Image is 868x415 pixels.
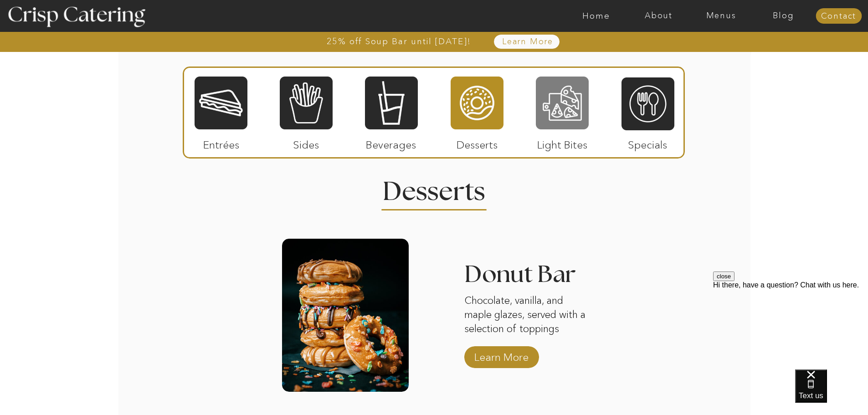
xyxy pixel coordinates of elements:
[471,342,532,368] a: Learn More
[752,11,815,20] a: Blog
[617,129,678,156] p: Specials
[795,369,868,415] iframe: podium webchat widget bubble
[464,263,630,294] h3: Donut Bar
[713,272,868,381] iframe: podium webchat widget prompt
[447,129,508,156] p: Desserts
[375,179,493,197] h2: Desserts
[276,129,336,156] p: Sides
[191,129,252,156] p: Entrées
[361,129,421,156] p: Beverages
[816,12,862,21] a: Contact
[294,37,504,46] a: 25% off Soup Bar until [DATE]!
[690,11,752,20] a: Menus
[464,294,591,338] p: Chocolate, vanilla, and maple glazes, served with a selection of toppings
[565,11,627,20] a: Home
[627,11,690,20] a: About
[532,129,593,156] p: Light Bites
[481,37,575,46] a: Learn More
